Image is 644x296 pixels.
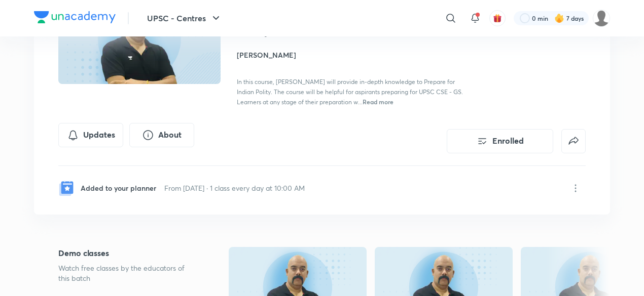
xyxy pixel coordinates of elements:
p: From [DATE] · 1 class every day at 10:00 AM [164,183,305,193]
button: UPSC - Centres [141,8,228,28]
img: avatar [493,14,502,23]
img: streak [554,13,564,23]
button: avatar [489,10,506,26]
img: Company Logo [34,11,116,23]
button: false [561,129,586,153]
button: Updates [58,123,123,147]
h4: [PERSON_NAME] [237,50,464,60]
button: About [129,123,194,147]
img: SAKSHI AGRAWAL [593,10,610,27]
p: Added to your planner [81,183,156,193]
a: Company Logo [34,11,116,26]
h5: Demo classes [58,247,196,259]
button: Enrolled [447,129,553,153]
p: Watch free classes by the educators of this batch [58,263,196,283]
span: Read more [363,98,393,106]
span: In this course, [PERSON_NAME] will provide in-depth knowledge to Prepare for Indian Polity. The c... [237,78,463,106]
h1: Comprehensive Course on Polity for UPSC CSE - GS [237,8,403,37]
